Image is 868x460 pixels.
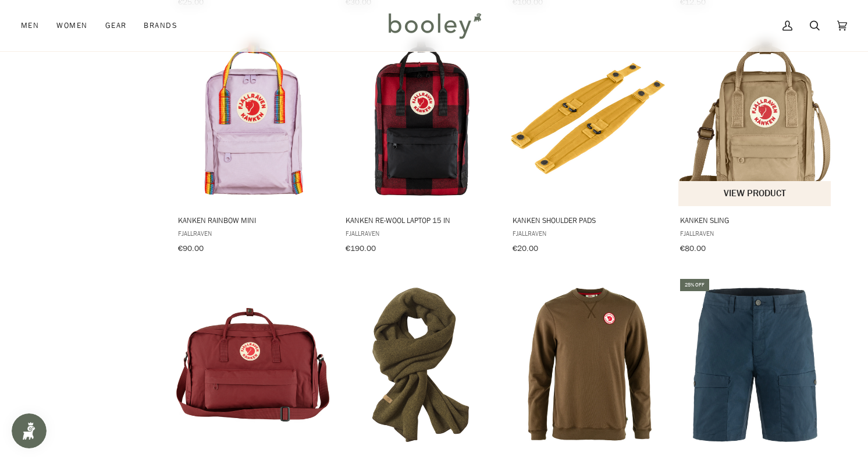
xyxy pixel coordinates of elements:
[346,228,496,238] span: Fjallraven
[511,31,665,257] a: Kanken Shoulder Pads
[344,288,498,442] img: Lapland Fleece Scarf
[21,20,39,31] span: Men
[178,215,329,225] span: Kanken Rainbow Mini
[511,288,665,442] img: Fjallraven Men's 1960 Logo Badge Sweater Dark Oak - Booley Galway
[346,243,376,254] span: €190.00
[678,181,831,206] button: View product
[105,20,127,31] span: Gear
[344,31,498,257] a: Kanken Re-Wool Laptop 15 in
[178,228,329,238] span: Fjallraven
[513,215,663,225] span: Kanken Shoulder Pads
[176,288,330,442] img: Fjallraven Kanken Weekender Ox Red - Booley Galway
[511,41,665,196] img: Fjallraven Kanken Shoulder Pads Ochre - Booley Galway
[383,9,485,43] img: Booley
[678,31,833,257] a: Kanken Sling
[513,243,538,254] span: €20.00
[678,41,833,196] img: Fjallraven Kanken Sling Clay - Booley Galway
[176,41,330,196] img: Fjallraven Kanken Rainbow Mini Pastel Lavender / Rainbow Pattern - Booley Galway
[12,413,47,448] iframe: Button to open loyalty program pop-up
[680,279,709,291] div: 25% off
[678,288,833,442] img: Fjallraven Men's Abisko Hybrid Trail Shorts Navy - Booley Galway
[144,20,177,31] span: Brands
[346,215,496,225] span: Kanken Re-Wool Laptop 15 in
[680,215,831,225] span: Kanken Sling
[680,228,831,238] span: Fjallraven
[680,243,706,254] span: €80.00
[56,20,87,31] span: Women
[178,243,204,254] span: €90.00
[513,228,663,238] span: Fjallraven
[176,31,330,257] a: Kanken Rainbow Mini
[344,41,498,196] img: Fjallraven Kanken Re-Wool Laptop 15 in Red / Black - Booley Galway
